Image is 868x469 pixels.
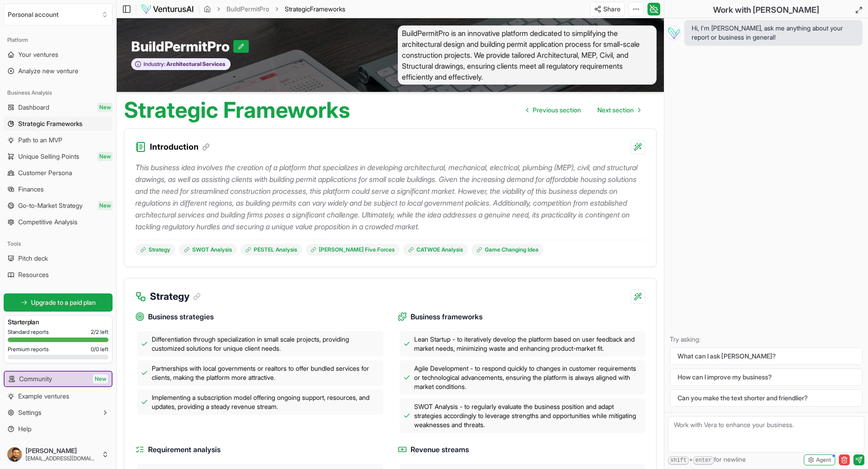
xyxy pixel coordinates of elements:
[131,58,231,71] button: Industry:Architectural Services
[5,372,112,386] a: CommunityNew
[91,346,108,353] span: 0 / 0 left
[204,5,345,14] nav: breadcrumb
[603,5,621,14] span: Share
[670,335,863,344] p: Try asking:
[18,136,62,145] span: Path to an MVP
[670,368,863,386] button: How can I improve my business?
[152,335,380,353] span: Differentiation through specialization in small scale projects, providing customized solutions fo...
[18,408,41,417] span: Settings
[310,5,345,13] span: Frameworks
[4,86,113,100] div: Business Analysis
[4,149,113,164] a: Unique Selling PointsNew
[150,289,200,304] h3: Strategy
[26,447,98,455] span: [PERSON_NAME]
[18,424,31,434] span: Help
[306,244,400,256] a: [PERSON_NAME] Five Forces
[411,444,469,455] span: Revenue streams
[4,422,113,436] a: Help
[18,392,69,401] span: Example ventures
[597,106,634,115] span: Next section
[18,217,77,227] span: Competitive Analysis
[18,201,82,210] span: Go-to-Market Strategy
[4,100,113,115] a: DashboardNew
[98,201,113,210] span: New
[91,328,108,336] span: 2 / 2 left
[4,215,113,229] a: Competitive Analysis
[4,405,113,420] button: Settings
[403,244,468,256] a: CATWOE Analysis
[670,348,863,365] button: What can I ask [PERSON_NAME]?
[98,152,113,161] span: New
[124,99,350,121] h1: Strategic Frameworks
[18,103,49,112] span: Dashboard
[141,4,194,15] img: logo
[179,244,237,256] a: SWOT Analysis
[4,198,113,213] a: Go-to-Market StrategyNew
[4,47,113,62] a: Your ventures
[18,119,82,128] span: Strategic Frameworks
[4,251,113,266] a: Pitch deck
[7,447,22,462] img: ALV-UjU2rT89zJ5rRzwV3nP7Ru9faadgiEo2QNeT1CDYcerDGUSck7giRfZ1N6Ezqdo_I-qKyJ6CVbAP_eh8FhgZJ4FlNvg6u...
[144,61,165,68] span: Industry:
[18,50,58,59] span: Your ventures
[18,185,44,194] span: Finances
[590,101,647,119] a: Go to next page
[148,311,214,323] span: Business strategies
[135,161,645,232] p: This business idea involves the creation of a platform that specializes in developing architectur...
[411,311,483,323] span: Business frameworks
[414,402,642,429] span: SWOT Analysis - to regularly evaluate the business position and adapt strategies accordingly to l...
[670,389,863,407] button: Can you make the text shorter and friendlier?
[98,103,113,112] span: New
[693,456,714,465] kbd: enter
[18,168,72,177] span: Customer Persona
[241,244,302,256] a: PESTEL Analysis
[4,237,113,251] div: Tools
[590,2,625,16] button: Share
[150,141,210,153] h3: Introduction
[4,116,113,131] a: Strategic Frameworks
[4,182,113,197] a: Finances
[398,25,657,85] span: BuildPermitPro is an innovative platform dedicated to simplifying the architectural design and bu...
[19,374,52,383] span: Community
[472,244,544,256] a: Game Changing Idea
[131,38,233,55] span: BuildPermitPro
[533,106,581,115] span: Previous section
[18,152,79,161] span: Unique Selling Points
[285,5,345,14] span: StrategicFrameworks
[668,455,746,465] span: + for newline
[8,328,49,336] span: Standard reports
[18,254,48,263] span: Pitch deck
[4,133,113,147] a: Path to an MVP
[4,389,113,403] a: Example ventures
[668,456,689,465] kbd: shift
[152,364,380,382] span: Partnerships with local governments or realtors to offer bundled services for clients, making the...
[18,66,78,76] span: Analyze new venture
[148,444,221,455] span: Requirement analysis
[8,346,49,353] span: Premium reports
[165,61,226,68] span: Architectural Services
[31,298,96,307] span: Upgrade to a paid plan
[804,454,835,465] button: Agent
[519,101,647,119] nav: pagination
[4,444,113,465] button: [PERSON_NAME][EMAIL_ADDRESS][DOMAIN_NAME]
[692,24,855,42] span: Hi, I'm [PERSON_NAME], ask me anything about your report or business in general!
[4,293,113,312] a: Upgrade to a paid plan
[93,374,108,383] span: New
[226,5,269,14] a: BuildPermitPro
[4,33,113,47] div: Platform
[414,335,642,353] span: Lean Startup - to iteratively develop the platform based on user feedback and market needs, minim...
[26,455,98,462] span: [EMAIL_ADDRESS][DOMAIN_NAME]
[18,270,49,279] span: Resources
[4,4,113,25] button: Select an organization
[4,166,113,180] a: Customer Persona
[152,393,380,411] span: Implementing a subscription model offering ongoing support, resources, and updates, providing a s...
[8,318,108,327] h3: Starter plan
[414,364,642,391] span: Agile Development - to respond quickly to changes in customer requirements or technological advan...
[135,244,175,256] a: Strategy
[713,4,819,16] h2: Work with [PERSON_NAME]
[4,64,113,78] a: Analyze new venture
[4,267,113,282] a: Resources
[666,25,681,40] img: Vera
[816,456,831,464] span: Agent
[519,101,588,119] a: Go to previous page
